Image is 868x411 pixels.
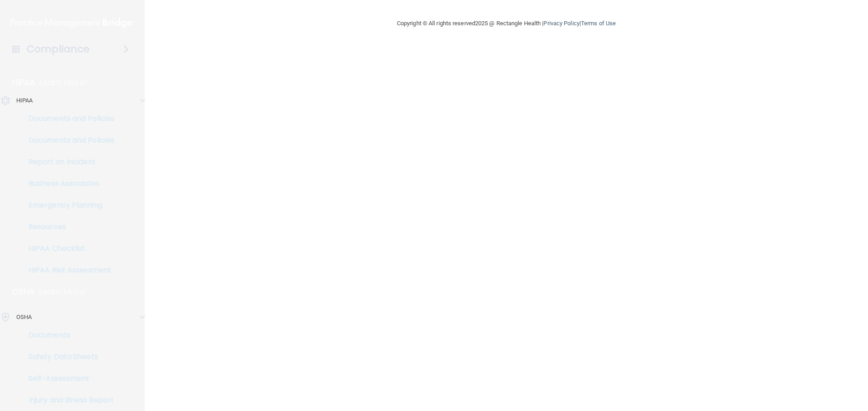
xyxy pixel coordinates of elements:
p: Emergency Planning [6,201,129,210]
p: Documents and Policies [6,136,129,145]
p: HIPAA Checklist [6,244,129,253]
p: Safety Data Sheets [6,352,129,361]
p: OSHA [16,312,32,323]
p: Self-Assessment [6,374,129,383]
p: Business Associates [6,179,129,188]
p: HIPAA Risk Assessment [6,266,129,275]
div: Copyright © All rights reserved 2025 @ Rectangle Health | | [341,9,671,38]
p: Injury and Illness Report [6,396,129,405]
p: Documents [6,331,129,340]
p: Resources [6,222,129,231]
p: OSHA [12,286,35,297]
img: PMB logo [11,14,134,32]
p: Report an Incident [6,157,129,166]
p: Documents and Policies [6,114,129,123]
a: Terms of Use [581,20,616,27]
h4: Compliance [27,43,90,55]
p: Learn More! [40,77,88,88]
p: Learn More! [39,286,87,297]
p: HIPAA [12,77,35,88]
p: HIPAA [16,95,33,106]
a: Privacy Policy [543,20,579,27]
